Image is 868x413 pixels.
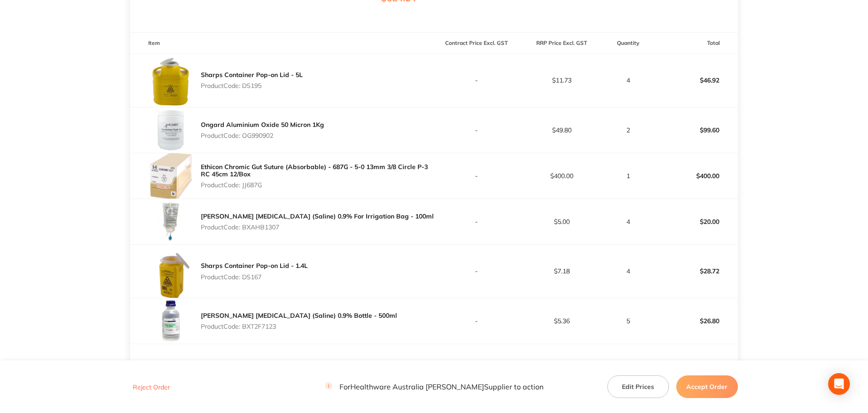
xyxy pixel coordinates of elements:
[519,317,604,325] p: $5.36
[435,126,519,134] p: -
[201,262,308,270] a: Sharps Container Pop-on Lid - 1.4L
[148,54,194,107] img: aWdpMXEweg
[605,218,652,225] p: 4
[201,323,397,330] p: Product Code: BXT2F7123
[130,383,173,391] button: Reject Order
[828,373,850,395] div: Open Intercom Messenger
[519,267,604,275] p: $7.18
[605,126,652,134] p: 2
[201,311,397,320] a: [PERSON_NAME] [MEDICAL_DATA] (Saline) 0.9% Bottle - 500ml
[325,383,543,391] p: For Healthware Australia [PERSON_NAME] Supplier to action
[519,33,604,54] th: RRP Price Excl. GST
[435,218,519,225] p: -
[148,245,194,298] img: bjNja2Rxbg
[201,121,324,129] a: Ongard Aluminium Oxide 50 Micron 1Kg
[201,212,434,220] a: [PERSON_NAME] [MEDICAL_DATA] (Saline) 0.9% For Irrigation Bag - 100ml
[519,172,604,180] p: $400.00
[201,163,428,178] a: Ethicon Chromic Gut Suture (Absorbable) - 687G - 5-0 13mm 3/8 Circle P-3 RC 45cm 12/Box
[607,375,669,398] button: Edit Prices
[653,260,737,282] p: $28.72
[605,77,652,84] p: 4
[653,165,737,187] p: $400.00
[605,317,652,325] p: 5
[519,77,604,84] p: $11.73
[148,298,194,344] img: MDd3aWJwYg
[519,126,604,134] p: $49.80
[604,33,653,54] th: Quantity
[653,69,737,91] p: $46.92
[435,317,519,325] p: -
[435,172,519,180] p: -
[435,77,519,84] p: -
[148,199,194,244] img: Nzl1d3hhMQ
[653,33,738,54] th: Total
[676,375,738,398] button: Accept Order
[201,273,308,281] p: Product Code: DS167
[148,107,194,153] img: aGJvaHM2Nw
[130,33,434,54] th: Item
[519,218,604,225] p: $5.00
[605,267,652,275] p: 4
[434,33,519,54] th: Contract Price Excl. GST
[201,224,434,231] p: Product Code: BXAHB1307
[201,132,324,139] p: Product Code: OG990902
[201,71,303,79] a: Sharps Container Pop-on Lid - 5L
[201,181,434,189] p: Product Code: JJ687G
[130,344,434,371] td: Message: Please apply Buy 5, get 1 free promo
[653,310,737,332] p: $26.80
[653,211,737,233] p: $20.00
[605,172,652,180] p: 1
[653,119,737,141] p: $99.60
[201,82,303,89] p: Product Code: DS195
[148,153,194,199] img: ZDRkbWdoOA
[435,267,519,275] p: -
